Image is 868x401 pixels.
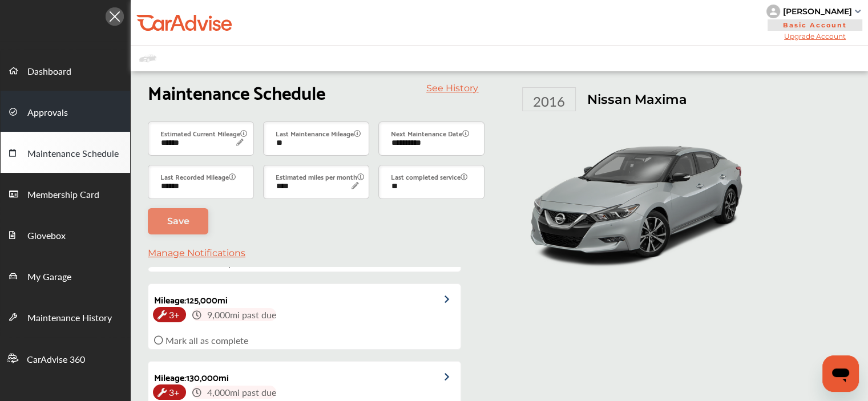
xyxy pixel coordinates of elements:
[148,362,229,384] div: Mileage : 130,000 mi
[426,83,478,94] a: See History
[27,147,119,161] span: Maintenance Schedule
[27,353,85,367] span: CarAdvise 360
[1,255,130,296] a: My Garage
[160,127,247,139] label: Estimated Current Mileage
[276,171,364,183] label: Estimated miles per month
[768,19,862,31] span: Basic Account
[855,10,861,13] img: sCxJUJ+qAmfqhQGDUl18vwLg4ZYJ6CxN7XmbOMBAAAAAElFTkSuQmCC
[391,127,469,139] label: Next Maintenance Date
[106,7,124,26] img: Icon.5fd9dcc7.svg
[27,64,71,79] span: Dashboard
[766,5,780,18] img: knH8PDtVvWoAbQRylUukY18CTiRevjo20fAtgn5MLBQj4uumYvk2MzTtcAIzfGAtb1XOLVMAvhLuqoNAbL4reqehy0jehNKdM...
[445,373,461,381] img: grCAAAAAElFTkSuQmCC
[783,6,852,17] div: [PERSON_NAME]
[1,50,130,91] a: Dashboard
[139,51,156,66] img: placeholder_car.fcab19be.svg
[27,188,99,202] span: Membership Card
[522,87,576,111] div: 2016
[205,308,276,321] span: 9,000 mi past due
[160,171,236,183] label: Last Recorded Mileage
[445,295,461,303] img: grCAAAAAElFTkSuQmCC
[167,216,189,226] span: Save
[522,116,750,287] img: 10489_st0640_046.jpg
[1,214,130,255] a: Glovebox
[148,284,461,331] a: Mileage:125,000mi3+ 9,000mi past due
[391,171,467,183] label: Last completed service
[27,106,68,120] span: Approvals
[167,306,181,323] span: 3+
[822,355,859,392] iframe: Button to launch messaging window
[165,334,248,347] span: Mark all as complete
[205,386,276,399] span: 4,000 mi past due
[167,383,181,401] span: 3+
[587,91,687,107] h1: Nissan Maxima
[27,229,66,244] span: Glovebox
[1,296,130,337] a: Maintenance History
[1,173,130,214] a: Membership Card
[148,208,208,234] a: Save
[1,132,130,173] a: Maintenance Schedule
[148,248,245,258] a: Manage Notifications
[766,32,863,40] span: Upgrade Account
[148,284,228,307] div: Mileage : 125,000 mi
[27,270,71,285] span: My Garage
[27,311,112,326] span: Maintenance History
[1,91,130,132] a: Approvals
[276,127,361,139] label: Last Maintenance Mileage
[148,80,325,103] h1: Maintenance Schedule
